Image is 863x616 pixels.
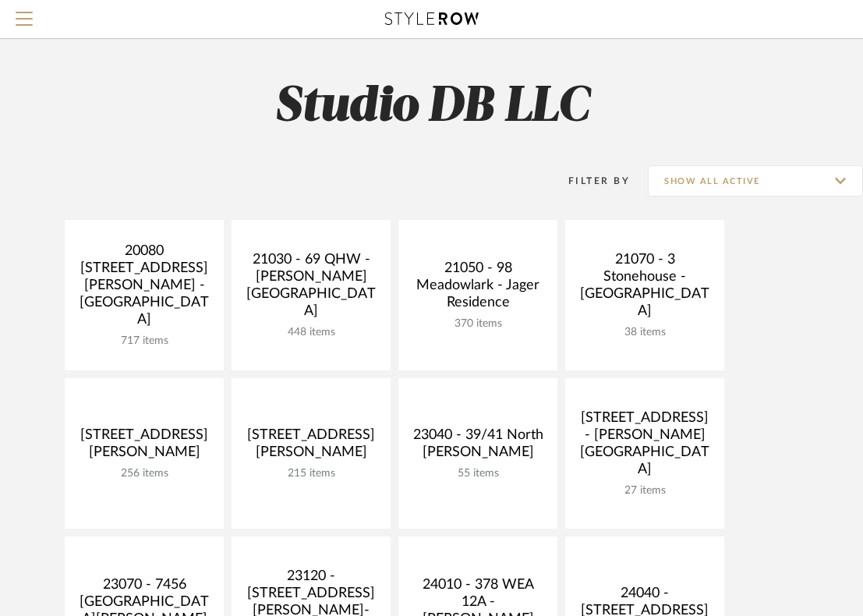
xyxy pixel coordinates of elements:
div: 215 items [244,467,378,480]
div: 23040 - 39/41 North [PERSON_NAME] [411,427,545,467]
div: 370 items [411,317,545,331]
div: [STREET_ADDRESS] - [PERSON_NAME][GEOGRAPHIC_DATA] [578,409,712,484]
div: [STREET_ADDRESS][PERSON_NAME] [244,427,378,467]
div: 21070 - 3 Stonehouse - [GEOGRAPHIC_DATA] [578,251,712,326]
div: 717 items [77,335,211,348]
div: 448 items [244,326,378,339]
div: Filter By [548,173,630,189]
div: 21030 - 69 QHW - [PERSON_NAME][GEOGRAPHIC_DATA] [244,251,378,326]
div: 21050 - 98 Meadowlark - Jager Residence [411,260,545,317]
div: 27 items [578,484,712,497]
div: 20080 [STREET_ADDRESS][PERSON_NAME] - [GEOGRAPHIC_DATA] [77,243,211,335]
div: [STREET_ADDRESS][PERSON_NAME] [77,427,211,467]
div: 55 items [411,467,545,480]
div: 256 items [77,467,211,480]
div: 38 items [578,326,712,339]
